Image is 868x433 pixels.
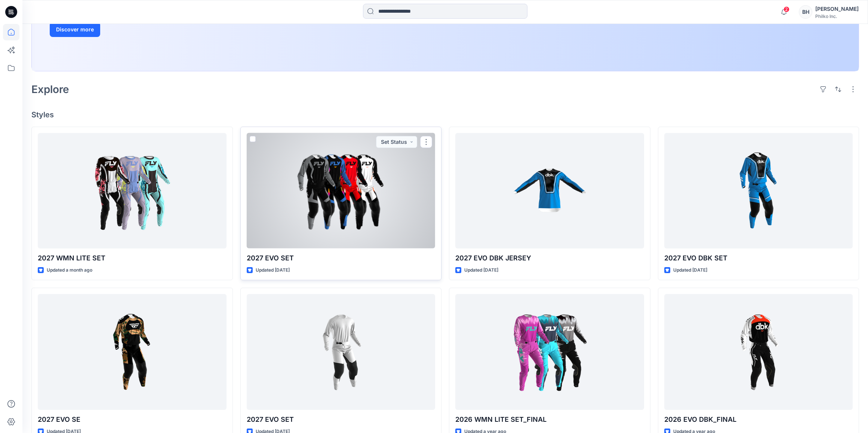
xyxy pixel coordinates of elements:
a: 2027 EVO DBK SET [664,133,853,248]
h4: Styles [31,110,859,119]
p: 2027 EVO SE [38,414,227,425]
a: 2027 EVO DBK JERSEY [455,133,644,248]
p: 2026 WMN LITE SET_FINAL [455,414,644,425]
h2: Explore [31,83,69,95]
a: 2027 EVO SET [247,133,435,248]
div: [PERSON_NAME] [815,4,859,13]
p: Updated [DATE] [256,266,290,274]
a: 2027 WMN LITE SET [38,133,227,248]
div: BH [799,5,812,19]
a: 2026 EVO DBK_FINAL [664,294,853,409]
a: 2027 EVO SE [38,294,227,409]
a: Discover more [50,22,218,37]
p: 2027 WMN LITE SET [38,253,227,263]
button: Discover more [50,22,100,37]
p: Updated [DATE] [464,266,498,274]
p: 2027 EVO SET [247,253,435,263]
a: 2026 WMN LITE SET_FINAL [455,294,644,409]
p: 2027 EVO DBK JERSEY [455,253,644,263]
p: 2026 EVO DBK_FINAL [664,414,853,425]
span: 2 [784,6,789,12]
p: 2027 EVO SET [247,414,435,425]
a: 2027 EVO SET [247,294,435,409]
p: Updated a month ago [47,266,92,274]
p: 2027 EVO DBK SET [664,253,853,263]
div: Philko Inc. [815,13,859,19]
p: Updated [DATE] [673,266,707,274]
